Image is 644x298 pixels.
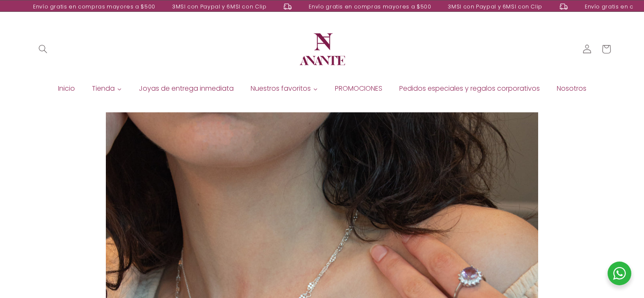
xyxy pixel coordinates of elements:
div: Envío gratis en compras mayores a $500 [31,2,154,11]
a: Nuestros favoritos [242,83,326,95]
span: Tienda [92,84,115,93]
span: Nosotros [557,84,586,93]
span: PROMOCIONES [335,84,382,93]
a: Joyas de entrega inmediata [130,83,242,95]
a: Nosotros [548,83,595,95]
img: Anante Joyería | Diseño en plata y oro [297,24,348,75]
span: Pedidos especiales y regalos corporativos [399,84,540,93]
a: Inicio [50,83,83,95]
div: 3MSI con Paypal y 6MSI con Clip [447,2,541,11]
summary: Búsqueda [33,39,53,59]
span: Joyas de entrega inmediata [139,84,234,93]
a: PROMOCIONES [326,83,391,95]
a: Pedidos especiales y regalos corporativos [391,83,548,95]
div: Envío gratis en compras mayores a $500 [307,2,430,11]
span: Inicio [58,84,75,93]
span: Nuestros favoritos [251,84,311,93]
a: Tienda [83,83,130,95]
a: Anante Joyería | Diseño en plata y oro [293,20,351,78]
div: 3MSI con Paypal y 6MSI con Clip [171,2,265,11]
